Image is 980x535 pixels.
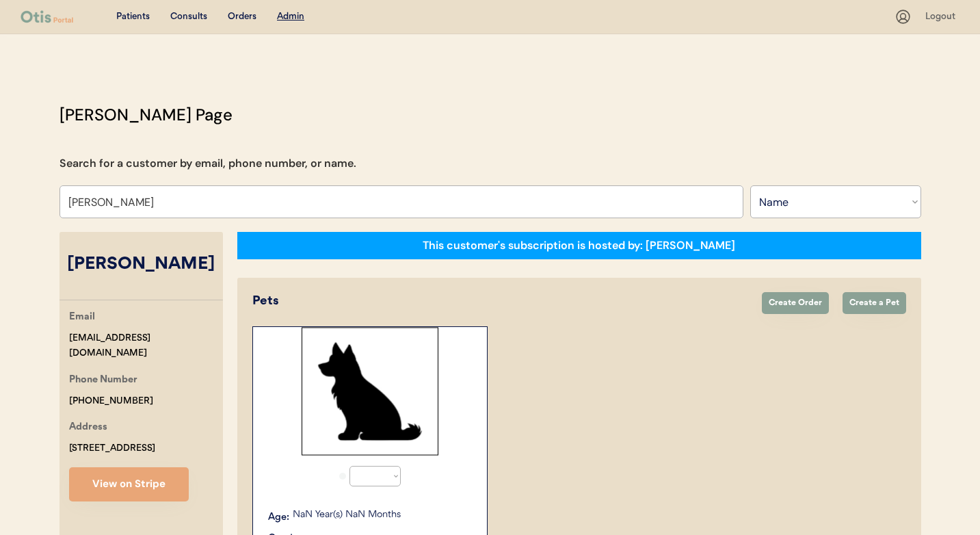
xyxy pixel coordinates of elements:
div: Age: [268,510,289,525]
input: Search by name [59,185,743,218]
img: Rectangle%2029.svg [302,327,438,456]
div: Email [69,309,95,326]
div: [PERSON_NAME] Page [59,103,233,127]
div: Orders [228,10,256,24]
div: [PERSON_NAME] [59,252,223,278]
div: Phone Number [69,372,137,389]
div: [PHONE_NUMBER] [69,393,153,409]
button: Create Order [762,292,829,314]
div: Address [69,419,107,436]
div: Consults [170,10,207,24]
div: [EMAIL_ADDRESS][DOMAIN_NAME] [69,330,223,362]
div: Pets [252,292,748,311]
div: Patients [116,10,150,24]
button: Create a Pet [843,292,906,314]
div: This customer's subscription is hosted by: [PERSON_NAME] [423,238,735,253]
div: [STREET_ADDRESS] [69,441,155,456]
button: View on Stripe [69,467,189,501]
u: Admin [277,12,304,21]
div: Logout [925,10,959,24]
p: NaN Year(s) NaN Months [293,510,473,520]
div: Search for a customer by email, phone number, or name. [59,155,356,172]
